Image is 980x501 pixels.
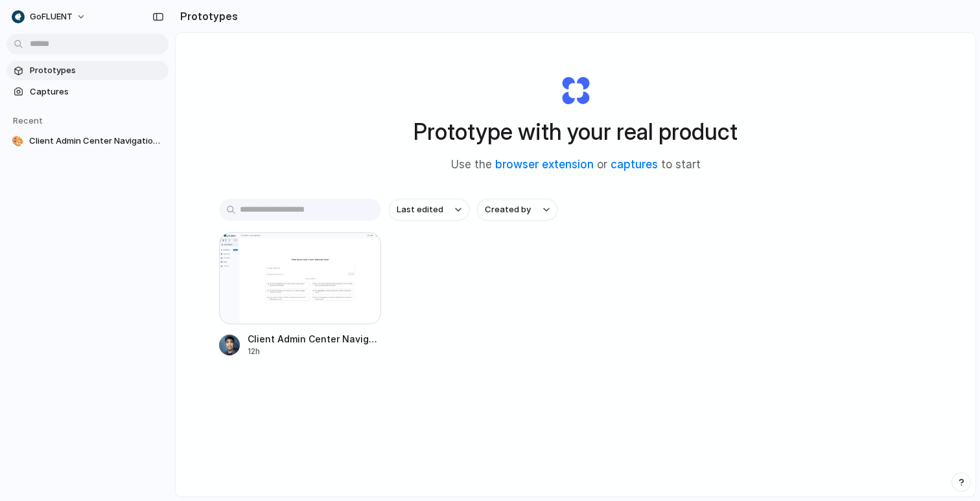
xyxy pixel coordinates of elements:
[485,203,531,216] span: Created by
[414,115,738,149] h1: Prototype with your real product
[30,64,163,77] span: Prototypes
[248,332,381,346] span: Client Admin Center Navigation Fix
[30,10,73,23] span: goFLUENT
[175,8,238,24] h2: Prototypes
[611,158,658,171] a: captures
[397,203,443,216] span: Last edited
[29,135,163,148] span: Client Admin Center Navigation Fix
[6,6,93,27] button: goFLUENT
[12,135,24,148] div: 🎨
[451,157,701,173] span: Use the or to start
[6,61,169,80] a: Prototypes
[6,131,169,151] a: 🎨Client Admin Center Navigation Fix
[389,199,469,221] button: Last edited
[13,115,43,126] span: Recent
[495,158,594,171] a: browser extension
[6,82,169,102] a: Captures
[248,346,381,357] div: 12h
[30,85,163,98] span: Captures
[477,199,557,221] button: Created by
[219,232,381,357] a: Client Admin Center Navigation FixClient Admin Center Navigation Fix12h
